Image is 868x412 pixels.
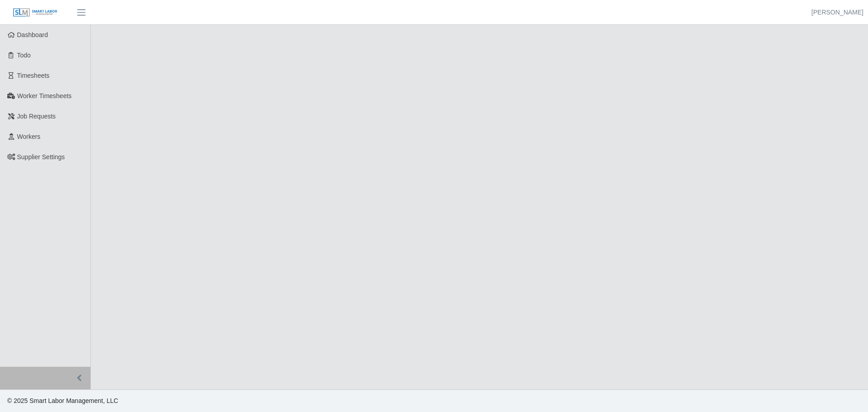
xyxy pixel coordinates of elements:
[17,31,48,38] span: Dashboard
[17,113,56,120] span: Job Requests
[17,72,50,79] span: Timesheets
[17,133,41,140] span: Workers
[13,8,58,18] img: SLM Logo
[811,8,863,17] a: [PERSON_NAME]
[17,153,65,161] span: Supplier Settings
[17,92,71,99] span: Worker Timesheets
[7,397,118,404] span: © 2025 Smart Labor Management, LLC
[17,52,31,59] span: Todo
